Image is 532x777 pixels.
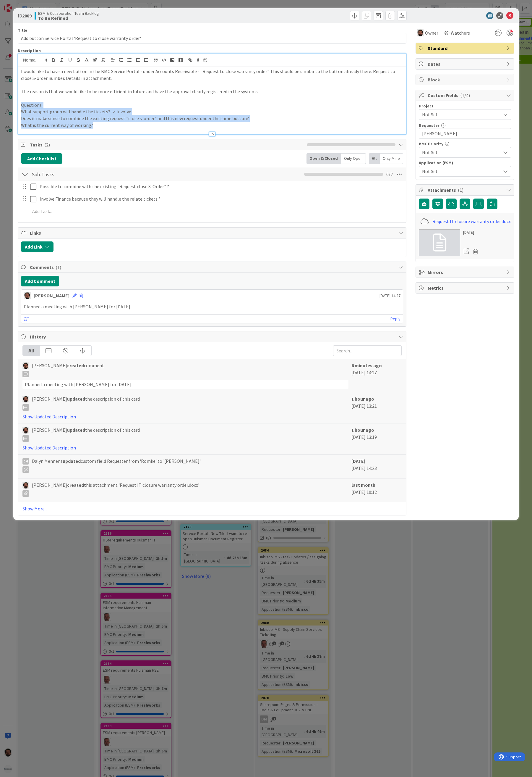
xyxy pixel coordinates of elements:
span: Not Set [422,167,498,175]
div: [DATE] 14:27 [351,362,402,389]
span: [DATE] 14:27 [379,293,400,299]
div: Planned a meeting with [PERSON_NAME] for [DATE]. [22,380,348,389]
div: [PERSON_NAME] [34,292,69,299]
div: [DATE] 14:23 [351,457,402,475]
button: Add Comment [21,276,59,286]
p: Possible to combine with the existing "Request close S-Order" ? [40,183,402,190]
div: [DATE] 10:12 [351,481,402,499]
div: [DATE] [463,229,480,236]
img: AC [22,482,29,489]
a: Reply [390,315,400,323]
b: 2089 [22,13,32,19]
span: [PERSON_NAME] the description of this card [32,426,140,442]
span: ID [18,12,32,19]
b: 6 minutes ago [351,362,382,368]
span: [PERSON_NAME] comment [32,362,104,377]
b: last month [351,482,375,488]
img: AC [24,292,31,299]
label: Title [18,28,27,33]
span: ( 1 ) [56,264,61,270]
img: AC [22,362,29,369]
span: History [30,333,395,340]
span: Links [30,229,395,236]
span: Tasks [30,141,304,148]
a: Show Updated Description [22,445,76,451]
p: I would like to have a new button in the BMC Service Portal - under Accounts Receivable - "Reques... [21,68,403,81]
b: created [67,362,84,368]
div: [DATE] 13:21 [351,395,402,420]
p: Involve Finance because they will handle the relate tickets ? [40,196,402,202]
b: [DATE] [351,458,365,464]
p: What is the current way of working? [21,122,403,129]
div: Only Mine [380,153,403,164]
img: AC [22,396,29,402]
b: 1 hour ago [351,427,374,433]
input: Add Checklist... [30,169,163,180]
button: Add Checklist [21,153,62,164]
b: To Be Refined [38,16,99,20]
span: Dates [428,60,503,67]
b: updated [63,458,81,464]
b: updated [67,427,85,433]
div: BMC Priority [419,142,511,146]
span: Attachments [428,186,503,194]
div: All [369,153,380,164]
a: Show More... [22,505,402,512]
label: Requester [419,123,439,128]
span: ( 2 ) [44,142,50,148]
span: Dalyn Mennens custom field Requester from 'Romke' to '[PERSON_NAME]' [32,457,201,473]
span: Standard [428,45,503,52]
img: AC [22,427,29,433]
b: 1 hour ago [351,396,374,402]
p: Does it make sense to combine the existing request "close s-order" and this new request under the... [21,115,403,122]
span: ( 1 ) [458,187,463,193]
div: DM [22,458,29,465]
p: Planned a meeting with [PERSON_NAME] for [DATE]. [24,303,400,310]
span: Watchers [451,29,470,36]
div: All [23,346,40,356]
div: [DATE] 13:19 [351,426,402,451]
span: Custom Fields [428,92,503,99]
a: Open [463,248,470,255]
input: type card name here... [18,33,406,43]
span: Not Set [422,110,498,119]
a: Request IT closure warranty order.docx [432,218,511,225]
span: Description [18,48,41,53]
p: The reason is that we would like to be more efficient in future and have the approval clearly reg... [21,88,403,95]
span: [PERSON_NAME] the description of this card [32,395,140,411]
span: Comments [30,264,395,271]
button: Add Link [21,241,53,252]
div: Open & Closed [306,153,341,164]
div: Application (ESM) [419,161,511,165]
span: ESM & Collaboration Team Backlog [38,11,99,16]
input: Search... [333,345,402,356]
span: Not Set [422,148,498,157]
img: AC [417,29,424,36]
p: What support group will handle the tickets? -> Involve [21,108,403,115]
div: Project [419,104,511,108]
span: Metrics [428,284,503,291]
b: updated [67,396,85,402]
div: Only Open [341,153,366,164]
span: Support [12,1,27,8]
p: Questions: [21,102,403,109]
span: Mirrors [428,269,503,276]
b: created [67,482,84,488]
span: [PERSON_NAME] this attachment 'Request IT closure warranty order.docx' [32,481,199,497]
span: 0 / 2 [386,171,393,178]
span: ( 1/4 ) [460,92,470,98]
a: Show Updated Description [22,414,76,420]
span: Owner [425,29,438,36]
span: Block [428,76,503,83]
